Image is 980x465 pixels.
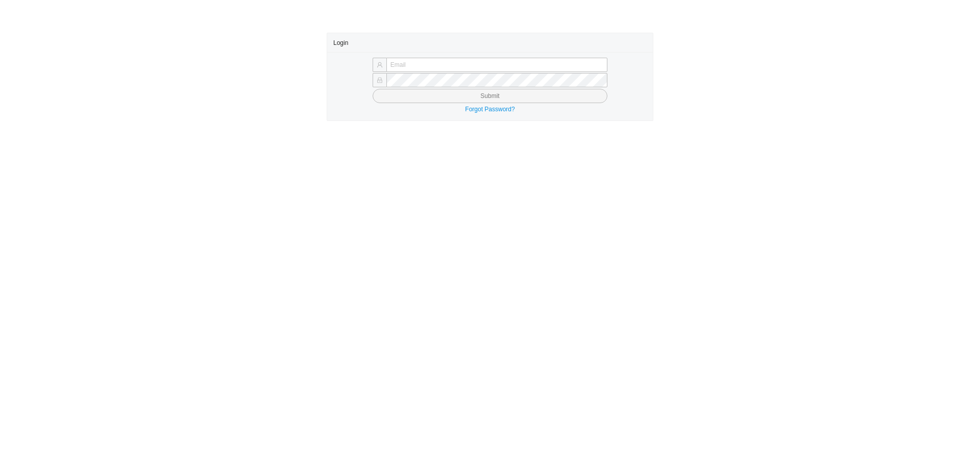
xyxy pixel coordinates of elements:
[333,33,647,52] div: Login
[465,106,514,113] a: Forgot Password?
[377,62,383,68] span: user
[386,58,607,72] input: Email
[373,89,607,103] button: Submit
[377,77,383,83] span: lock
